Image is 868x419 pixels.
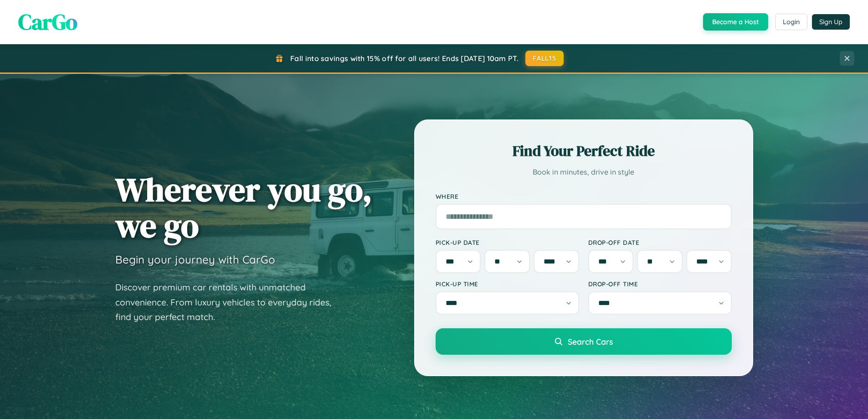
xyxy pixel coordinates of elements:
button: Sign Up [812,14,850,30]
p: Discover premium car rentals with unmatched convenience. From luxury vehicles to everyday rides, ... [115,280,343,325]
h1: Wherever you go, we go [115,171,372,243]
button: Search Cars [436,328,732,355]
label: Drop-off Time [588,280,732,288]
button: Login [775,14,807,30]
h3: Begin your journey with CarGo [115,253,275,266]
p: Book in minutes, drive in style [436,166,732,179]
span: CarGo [18,7,77,37]
button: Become a Host [703,13,768,31]
span: Search Cars [568,336,613,347]
h2: Find Your Perfect Ride [436,141,732,161]
button: FALL15 [525,51,564,66]
label: Pick-up Time [436,280,579,288]
label: Pick-up Date [436,238,579,246]
span: Fall into savings with 15% off for all users! Ends [DATE] 10am PT. [290,54,519,63]
label: Drop-off Date [588,238,732,246]
label: Where [436,192,732,200]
